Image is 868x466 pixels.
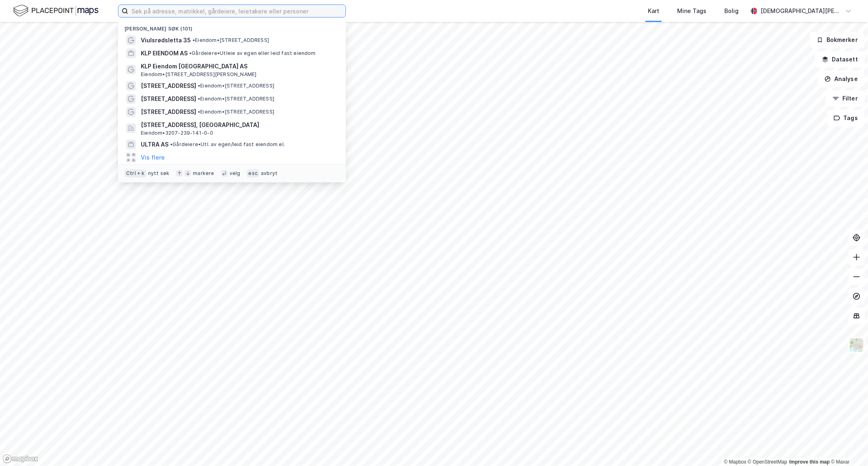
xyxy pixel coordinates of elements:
span: [STREET_ADDRESS], [GEOGRAPHIC_DATA] [141,120,336,130]
span: Viulsrødsletta 35 [141,35,191,45]
div: Bolig [724,6,739,16]
span: Eiendom • [STREET_ADDRESS] [192,37,269,44]
div: Kontrollprogram for chat [827,427,868,466]
button: Filter [826,90,865,107]
div: [DEMOGRAPHIC_DATA][PERSON_NAME] [761,6,842,16]
span: [STREET_ADDRESS] [141,81,196,91]
button: Tags [827,110,865,126]
div: avbryt [261,170,278,177]
span: KLP Eiendom [GEOGRAPHIC_DATA] AS [141,61,336,71]
div: Ctrl + k [125,169,146,177]
div: nytt søk [148,170,170,177]
span: Eiendom • [STREET_ADDRESS] [198,96,274,102]
span: Gårdeiere • Utleie av egen eller leid fast eiendom [189,50,316,57]
span: • [198,83,200,89]
button: Analyse [818,71,865,87]
a: OpenStreetMap [748,459,787,465]
span: ULTRA AS [141,140,168,149]
span: KLP EIENDOM AS [141,48,188,58]
a: Mapbox homepage [2,454,38,464]
span: Eiendom • [STREET_ADDRESS] [198,109,274,115]
span: [STREET_ADDRESS] [141,94,196,104]
span: Eiendom • [STREET_ADDRESS] [198,83,274,89]
span: • [198,96,200,102]
span: • [198,109,200,115]
div: velg [230,170,241,177]
img: Z [849,337,864,353]
span: Eiendom • [STREET_ADDRESS][PERSON_NAME] [141,71,256,78]
button: Vis flere [141,153,165,162]
button: Datasett [815,51,865,68]
img: logo.f888ab2527a4732fd821a326f86c7f29.svg [13,4,98,18]
button: Bokmerker [810,32,865,48]
div: Mine Tags [677,6,706,16]
span: Gårdeiere • Utl. av egen/leid fast eiendom el. [170,141,285,148]
div: esc [247,169,259,177]
div: markere [193,170,214,177]
span: • [170,141,173,147]
div: Kart [648,6,659,16]
input: Søk på adresse, matrikkel, gårdeiere, leietakere eller personer [128,5,345,17]
iframe: Chat Widget [827,427,868,466]
span: • [189,50,192,56]
a: Mapbox [724,459,746,465]
div: [PERSON_NAME] søk (101) [118,19,346,34]
span: • [192,37,195,43]
span: Eiendom • 3207-239-141-0-0 [141,130,213,136]
span: [STREET_ADDRESS] [141,107,196,117]
a: Improve this map [789,459,830,465]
